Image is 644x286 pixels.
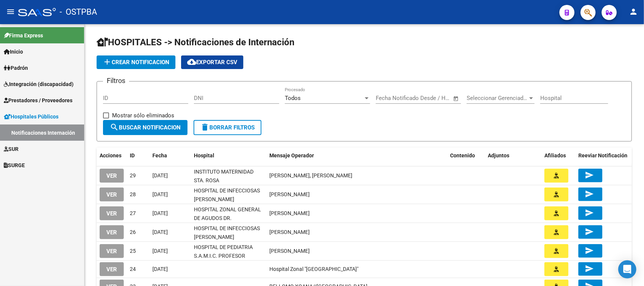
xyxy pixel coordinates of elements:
datatable-header-cell: Fecha [149,148,191,164]
span: Hospital Zonal "Evita Pueblo" [269,266,358,272]
span: Integración (discapacidad) [4,80,74,88]
datatable-header-cell: Hospital [191,148,266,164]
mat-icon: send [585,227,594,236]
span: Padrón [4,64,28,72]
datatable-header-cell: Contenido [447,148,485,164]
span: Crear Notificacion [103,59,169,66]
span: Prestadores / Proveedores [4,96,72,105]
span: Inicio [4,48,23,56]
div: [DATE] [152,190,188,199]
span: 29 [130,172,136,178]
button: Crear Notificacion [97,55,175,69]
div: Open Intercom Messenger [618,260,636,278]
span: 24 [130,266,136,272]
input: Fecha fin [413,95,450,101]
span: Borrar Filtros [200,124,255,131]
button: VER [100,225,124,239]
span: Buscar Notificacion [110,124,181,131]
span: Exportar CSV [187,59,237,66]
mat-icon: cloud_download [187,57,196,66]
span: Seleccionar Gerenciador [467,95,528,101]
div: [DATE] [152,209,188,218]
mat-icon: send [585,264,594,273]
span: LEZCANO KATHERINE [269,210,310,216]
span: Hospital [194,152,214,158]
div: [DATE] [152,247,188,255]
button: Open calendar [452,94,461,103]
datatable-header-cell: Mensaje Operador [266,148,447,164]
span: Contenido [450,152,475,158]
span: SUR [4,145,18,153]
mat-icon: add [103,57,112,66]
span: SURGE [4,161,25,169]
mat-icon: send [585,171,594,180]
mat-icon: search [110,123,119,132]
datatable-header-cell: ID [127,148,149,164]
datatable-header-cell: Afiliados [541,148,575,164]
span: VER [106,172,117,179]
span: - OSTPBA [60,4,97,20]
mat-icon: menu [6,7,15,16]
datatable-header-cell: Reeviar Notificación [575,148,632,164]
datatable-header-cell: Acciones [97,148,127,164]
span: Reeviar Notificación [578,152,627,158]
span: Todos [285,95,301,101]
button: VER [100,169,124,183]
datatable-header-cell: Adjuntos [485,148,541,164]
input: Fecha inicio [376,95,406,101]
div: [DATE] [152,171,188,180]
span: 26 [130,229,136,235]
span: Acciones [100,152,121,158]
span: Adjuntos [488,152,509,158]
span: AYALA , MATEO NICOLAS [269,191,310,197]
mat-icon: send [585,189,594,198]
span: 27 [130,210,136,216]
span: HOSPITAL DE INFECCIOSAS [PERSON_NAME] [194,188,260,202]
span: MACIEL, AGUSTINA ORNELLA [269,172,352,178]
span: Mensaje Operador [269,152,314,158]
span: VER [106,191,117,198]
span: VER [106,210,117,217]
span: Hospitales Públicos [4,112,58,121]
span: GOMEZ MALVINA [269,248,310,254]
button: Exportar CSV [181,55,243,69]
span: HOSPITAL DE PEDIATRIA S.A.M.I.C. PROFESOR [PERSON_NAME][GEOGRAPHIC_DATA] [194,244,253,276]
span: Afiliados [544,152,566,158]
button: Borrar Filtros [194,120,261,135]
mat-icon: send [585,208,594,217]
button: VER [100,206,124,220]
span: 25 [130,248,136,254]
span: VER [106,248,117,255]
span: Firma Express [4,31,43,40]
button: VER [100,262,124,276]
button: VER [100,188,124,201]
span: AYALA , MATEO NICOLAS [269,229,310,235]
button: Buscar Notificacion [103,120,188,135]
mat-icon: send [585,246,594,255]
span: INSTITUTO MATERNIDAD STA. ROSA [194,169,254,183]
span: Fecha [152,152,167,158]
h3: Filtros [103,75,129,86]
span: VER [106,266,117,273]
mat-icon: delete [200,123,209,132]
div: [DATE] [152,228,188,237]
span: VER [106,229,117,236]
span: HOSPITAL ZONAL GENERAL DE AGUDOS DR. [PERSON_NAME] [194,206,261,230]
span: Mostrar sólo eliminados [112,111,174,120]
button: VER [100,244,124,258]
mat-icon: person [629,7,638,16]
span: ID [130,152,135,158]
span: HOSPITAL DE INFECCIOSAS [PERSON_NAME] [194,225,260,240]
div: [DATE] [152,265,188,274]
span: HOSPITALES -> Notificaciones de Internación [97,37,294,48]
span: 28 [130,191,136,197]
